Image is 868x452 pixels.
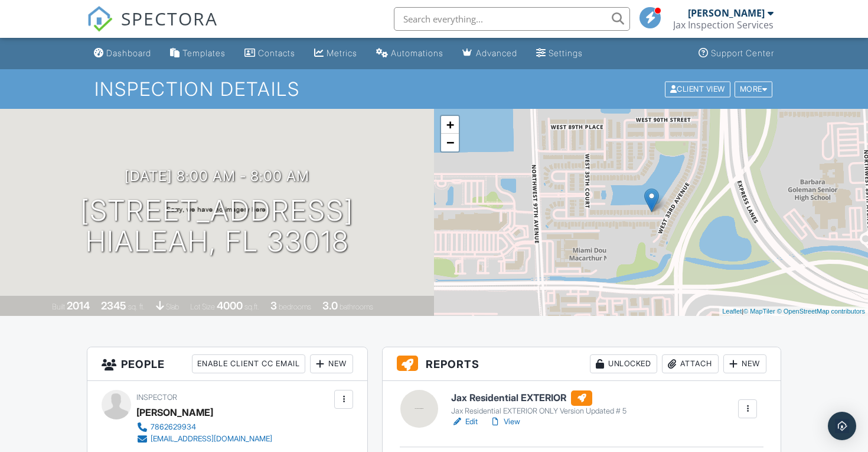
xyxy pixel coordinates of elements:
a: Contacts [240,43,300,64]
img: The Best Home Inspection Software - Spectora [87,6,113,32]
a: Automations (Basic) [371,43,448,64]
div: [PERSON_NAME] [688,7,765,19]
span: Lot Size [190,302,215,311]
div: 2014 [67,299,90,312]
div: Settings [549,48,583,58]
div: Jax Inspection Services [673,19,774,31]
h6: Jax Residential EXTERIOR [451,390,626,406]
a: SPECTORA [87,16,218,41]
a: Zoom in [441,116,459,134]
div: Contacts [258,48,295,58]
div: Templates [182,48,226,58]
a: © OpenStreetMap contributors [777,308,865,315]
div: New [310,354,353,373]
h1: [STREET_ADDRESS] Hialeah, FL 33018 [80,195,354,258]
div: Open Intercom Messenger [828,412,856,440]
a: Dashboard [89,43,156,64]
span: Built [52,302,65,311]
div: [PERSON_NAME] [136,403,213,421]
a: Settings [531,43,588,64]
a: Client View [664,84,733,93]
a: © MapTiler [743,308,775,315]
div: [EMAIL_ADDRESS][DOMAIN_NAME] [151,434,272,444]
span: sq. ft. [128,302,145,311]
div: 2345 [101,299,126,312]
div: Enable Client CC Email [192,354,305,373]
div: More [735,81,773,97]
a: Templates [165,43,230,64]
div: Jax Residential EXTERIOR ONLY Version Updated # 5 [451,406,626,416]
div: Support Center [711,48,774,58]
a: Edit [451,416,478,428]
div: 7862629934 [151,422,196,432]
a: Leaflet [722,308,742,315]
span: slab [166,302,179,311]
span: bedrooms [279,302,311,311]
a: 7862629934 [136,421,272,433]
div: 3 [270,299,277,312]
a: Jax Residential EXTERIOR Jax Residential EXTERIOR ONLY Version Updated # 5 [451,390,626,417]
a: [EMAIL_ADDRESS][DOMAIN_NAME] [136,433,272,445]
div: New [723,354,766,373]
div: Metrics [327,48,357,58]
span: Inspector [136,393,177,402]
a: Support Center [694,43,779,64]
div: Attach [662,354,719,373]
div: Unlocked [590,354,657,373]
h3: Reports [383,347,781,381]
div: 4000 [217,299,243,312]
h1: Inspection Details [94,79,774,99]
a: Zoom out [441,134,459,151]
div: 3.0 [322,299,338,312]
input: Search everything... [394,7,630,31]
div: Advanced [476,48,517,58]
div: | [719,306,868,317]
span: SPECTORA [121,6,218,31]
h3: [DATE] 8:00 am - 8:00 am [125,168,309,184]
span: sq.ft. [244,302,259,311]
div: Dashboard [106,48,151,58]
div: Client View [665,81,730,97]
div: Automations [391,48,443,58]
a: View [490,416,520,428]
a: Metrics [309,43,362,64]
span: bathrooms [340,302,373,311]
h3: People [87,347,367,381]
a: Advanced [458,43,522,64]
